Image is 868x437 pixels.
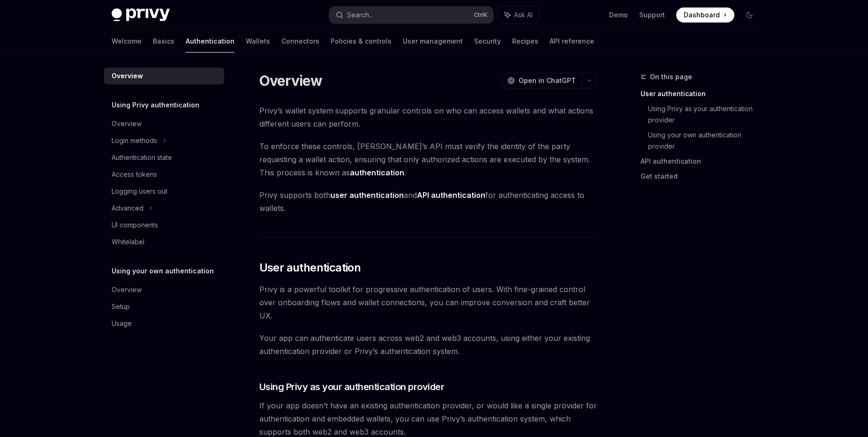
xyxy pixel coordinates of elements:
a: Get started [641,169,764,184]
a: Logging users out [104,183,224,200]
strong: authentication [350,168,404,177]
div: Login methods [112,135,157,146]
span: Ctrl K [474,11,488,19]
button: Ask AI [498,7,539,23]
a: User authentication [641,86,764,101]
div: Whitelabel [112,236,144,248]
strong: user authentication [331,190,404,200]
span: Using Privy as your authentication provider [259,380,445,393]
a: Recipes [512,30,538,53]
a: Access tokens [104,166,224,183]
div: UI components [112,219,158,231]
h1: Overview [259,72,323,89]
div: Overview [112,118,142,129]
div: Advanced [112,203,143,214]
a: Policies & controls [331,30,392,53]
span: User authentication [259,260,361,275]
a: Support [639,10,665,20]
a: Using your own authentication provider [648,128,764,154]
a: Overview [104,68,224,84]
a: Dashboard [676,8,734,23]
a: Using Privy as your authentication provider [648,101,764,128]
a: Overview [104,281,224,298]
button: Toggle dark mode [742,8,757,23]
a: Overview [104,115,224,132]
a: UI components [104,217,224,234]
a: User management [403,30,463,53]
div: Overview [112,284,142,295]
span: Your app can authenticate users across web2 and web3 accounts, using either your existing authent... [259,332,597,358]
div: Setup [112,301,130,312]
a: Authentication [186,30,234,53]
span: Dashboard [684,10,720,20]
img: dark logo [112,8,170,22]
div: Search... [347,9,373,21]
a: Usage [104,315,224,332]
span: To enforce these controls, [PERSON_NAME]’s API must verify the identity of the party requesting a... [259,140,597,179]
span: Open in ChatGPT [519,76,576,85]
div: Authentication state [112,152,172,163]
div: Overview [112,70,143,82]
span: On this page [650,71,692,83]
a: Welcome [112,30,142,53]
span: Privy is a powerful toolkit for progressive authentication of users. With fine-grained control ov... [259,283,597,322]
strong: API authentication [417,190,485,200]
div: Access tokens [112,169,157,180]
a: Security [474,30,501,53]
button: Search...CtrlK [329,7,493,23]
div: Usage [112,318,132,329]
h5: Using your own authentication [112,265,214,277]
a: Whitelabel [104,234,224,250]
a: Connectors [281,30,319,53]
a: API reference [550,30,594,53]
a: Basics [153,30,174,53]
h5: Using Privy authentication [112,99,199,111]
a: Demo [609,10,628,20]
a: Authentication state [104,149,224,166]
a: Wallets [246,30,270,53]
span: Ask AI [514,10,533,20]
div: Logging users out [112,186,167,197]
button: Open in ChatGPT [501,73,581,89]
span: Privy’s wallet system supports granular controls on who can access wallets and what actions diffe... [259,104,597,130]
a: API authentication [641,154,764,169]
a: Setup [104,298,224,315]
span: Privy supports both and for authenticating access to wallets. [259,188,597,215]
